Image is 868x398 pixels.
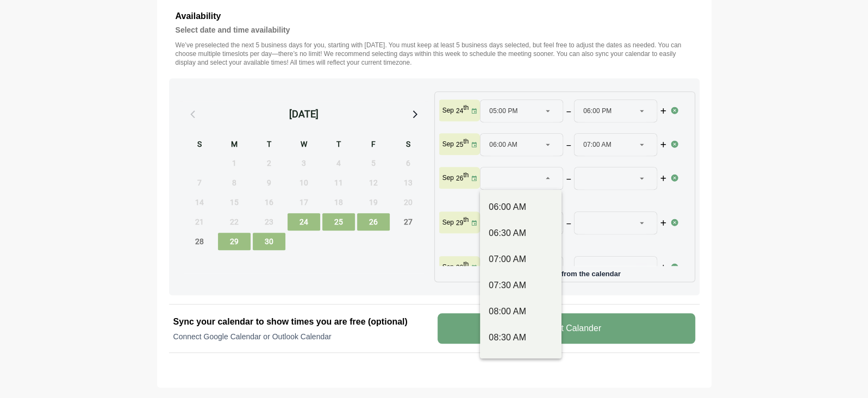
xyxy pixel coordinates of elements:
h3: Availability [176,9,693,23]
span: Wednesday, September 24, 2025 [288,213,320,231]
p: Please select the time slots. [480,238,670,246]
span: Wednesday, September 17, 2025 [288,194,320,211]
strong: 29 [456,219,463,227]
span: Saturday, September 27, 2025 [392,213,424,231]
div: F [357,138,390,152]
sup: th [463,260,469,268]
div: M [218,138,251,152]
span: Monday, September 29, 2025 [218,233,251,250]
sup: th [463,216,469,223]
div: S [392,138,424,152]
p: Sep [442,263,454,271]
span: Sunday, September 7, 2025 [183,174,216,191]
span: Thursday, September 18, 2025 [322,194,355,211]
span: Friday, September 5, 2025 [357,154,390,172]
v-button: Connect Calander [438,313,695,344]
span: Thursday, September 4, 2025 [322,154,355,172]
div: T [322,138,355,152]
strong: 26 [456,175,463,182]
p: Sep [442,106,454,115]
p: Sep [442,173,454,182]
strong: 24 [456,107,463,115]
span: Sunday, September 28, 2025 [183,233,216,250]
strong: 25 [456,141,463,148]
span: 06:00 AM [489,134,517,156]
strong: 30 [456,264,463,271]
span: Saturday, September 20, 2025 [392,194,424,211]
span: Thursday, September 11, 2025 [322,174,355,191]
span: Wednesday, September 10, 2025 [288,174,320,191]
div: S [183,138,216,152]
span: Tuesday, September 16, 2025 [253,194,285,211]
p: Add more days from the calendar [439,266,690,277]
span: Saturday, September 6, 2025 [392,154,424,172]
h2: Sync your calendar to show times you are free (optional) [173,315,431,328]
span: Friday, September 26, 2025 [357,213,390,231]
p: Connect Google Calendar or Outlook Calendar [173,331,431,342]
span: 07:00 AM [583,134,611,156]
p: Sep [442,140,454,148]
span: Wednesday, September 3, 2025 [288,154,320,172]
span: Sunday, September 21, 2025 [183,213,216,231]
span: Friday, September 19, 2025 [357,194,390,211]
span: Tuesday, September 23, 2025 [253,213,285,231]
h4: Select date and time availability [176,23,693,36]
p: We’ve preselected the next 5 business days for you, starting with [DATE]. You must keep at least ... [176,41,693,67]
sup: th [463,171,469,179]
span: Sunday, September 14, 2025 [183,194,216,211]
span: Monday, September 15, 2025 [218,194,251,211]
div: W [288,138,320,152]
span: Tuesday, September 2, 2025 [253,154,285,172]
sup: th [463,104,469,111]
span: 05:00 PM [489,100,517,122]
span: Saturday, September 13, 2025 [392,174,424,191]
span: Tuesday, September 30, 2025 [253,233,285,250]
span: Monday, September 22, 2025 [218,213,251,231]
div: [DATE] [289,107,319,122]
span: Monday, September 1, 2025 [218,154,251,172]
sup: th [463,138,469,145]
p: Please select the time slots. [480,193,670,202]
span: Monday, September 8, 2025 [218,174,251,191]
span: Thursday, September 25, 2025 [322,213,355,231]
span: 06:00 PM [583,100,611,122]
span: Friday, September 12, 2025 [357,174,390,191]
span: Tuesday, September 9, 2025 [253,174,285,191]
div: T [253,138,285,152]
p: Sep [442,218,454,227]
